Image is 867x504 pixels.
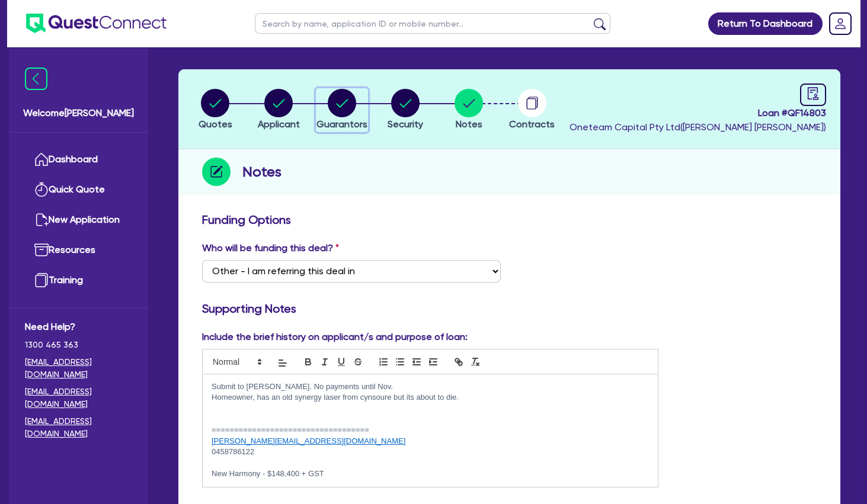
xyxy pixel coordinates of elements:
span: Notes [456,118,482,130]
a: [EMAIL_ADDRESS][DOMAIN_NAME] [25,386,132,410]
label: Who will be funding this deal? [202,241,339,255]
h2: Notes [242,161,281,182]
span: Contracts [509,118,555,130]
a: audit [800,84,826,106]
span: Guarantors [316,118,367,130]
input: Search by name, application ID or mobile number... [255,13,610,34]
a: Dashboard [25,145,132,175]
p: 0458786122 [212,447,649,457]
button: Contracts [508,88,555,132]
img: new-application [34,213,49,227]
img: training [34,273,49,287]
span: Security [388,118,423,130]
a: Resources [25,235,132,265]
a: Training [25,265,132,296]
span: 1300 465 363 [25,339,132,351]
button: Security [387,88,424,132]
span: Quotes [199,118,232,130]
span: audit [807,87,820,100]
a: Dropdown toggle [825,8,856,39]
span: Applicant [258,118,300,130]
h3: Supporting Notes [202,301,817,316]
span: Loan # QF14803 [570,106,826,120]
button: Applicant [257,88,300,132]
a: [EMAIL_ADDRESS][DOMAIN_NAME] [25,415,132,440]
p: Submit to [PERSON_NAME]. No payments until Nov. [212,381,649,392]
span: Need Help? [25,320,132,334]
span: Oneteam Capital Pty Ltd ( [PERSON_NAME] [PERSON_NAME] ) [570,121,826,133]
img: resources [34,243,49,257]
button: Quotes [198,88,233,132]
img: quest-connect-logo-blue [26,14,167,33]
button: Notes [454,88,484,132]
p: New Harmony - $148,400 + GST [212,468,649,479]
img: icon-menu-close [25,68,47,90]
h3: Funding Options [202,213,817,227]
span: Welcome [PERSON_NAME] [23,106,134,120]
a: Quick Quote [25,175,132,205]
a: [EMAIL_ADDRESS][DOMAIN_NAME] [25,356,132,381]
img: quick-quote [34,182,49,197]
p: Homeowner, has an old synergy laser from cynsoure but its about to die. [212,392,649,403]
a: Return To Dashboard [708,12,823,35]
a: [PERSON_NAME][EMAIL_ADDRESS][DOMAIN_NAME] [212,436,405,445]
button: Guarantors [316,88,368,132]
img: step-icon [202,158,231,186]
a: New Application [25,205,132,235]
label: Include the brief history on applicant/s and purpose of loan: [202,330,468,344]
p: =================================== [212,425,649,435]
